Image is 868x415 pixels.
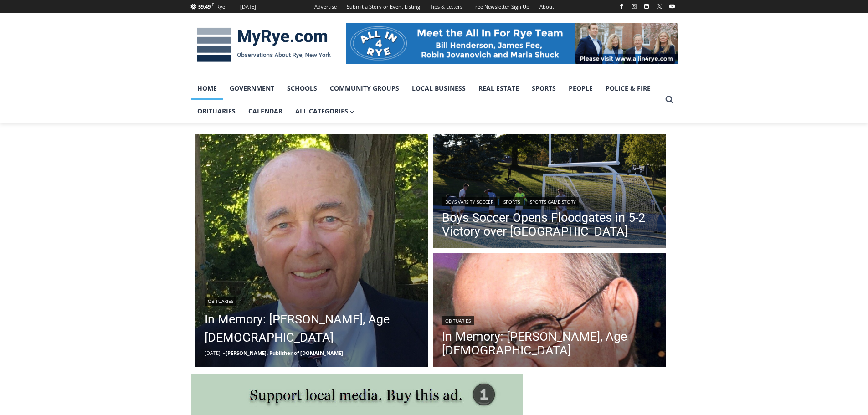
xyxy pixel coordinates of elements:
[205,297,236,306] a: Obituaries
[641,1,652,12] a: Linkedin
[654,1,665,12] a: X
[599,77,657,100] a: Police & Fire
[281,77,324,100] a: Schools
[223,349,226,356] span: –
[442,197,497,206] a: Boys Varsity Soccer
[195,134,429,367] a: Read More In Memory: Richard Allen Hynson, Age 93
[223,77,281,100] a: Government
[629,1,640,12] a: Instagram
[442,211,657,238] a: Boys Soccer Opens Floodgates in 5-2 Victory over [GEOGRAPHIC_DATA]
[661,92,678,108] button: View Search Form
[242,100,289,123] a: Calendar
[226,349,343,356] a: [PERSON_NAME], Publisher of [DOMAIN_NAME]
[527,197,579,206] a: Sports Game Story
[216,3,225,11] div: Rye
[433,134,666,251] img: (PHOTO: Rye Boys Soccer's Connor Dehmer (#25) scored the game-winning goal to help the Garnets de...
[433,253,666,369] img: Obituary - Donald J. Demas
[346,23,678,64] img: All in for Rye
[442,316,474,325] a: Obituaries
[442,195,657,206] div: | |
[205,310,420,347] a: In Memory: [PERSON_NAME], Age [DEMOGRAPHIC_DATA]
[205,349,221,356] time: [DATE]
[324,77,406,100] a: Community Groups
[195,134,429,367] img: Obituary - Richard Allen Hynson
[433,253,666,369] a: Read More In Memory: Donald J. Demas, Age 90
[240,3,256,11] div: [DATE]
[191,100,242,123] a: Obituaries
[433,134,666,251] a: Read More Boys Soccer Opens Floodgates in 5-2 Victory over Westlake
[525,77,562,100] a: Sports
[191,21,337,69] img: MyRye.com
[198,3,211,10] span: 59.49
[191,374,523,415] img: support local media, buy this ad
[442,330,657,357] a: In Memory: [PERSON_NAME], Age [DEMOGRAPHIC_DATA]
[406,77,472,100] a: Local Business
[616,1,627,12] a: Facebook
[191,77,223,100] a: Home
[667,1,678,12] a: YouTube
[562,77,599,100] a: People
[472,77,525,100] a: Real Estate
[295,106,354,116] span: All Categories
[212,2,214,7] span: F
[500,197,523,206] a: Sports
[191,77,661,123] nav: Primary Navigation
[289,100,361,123] a: All Categories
